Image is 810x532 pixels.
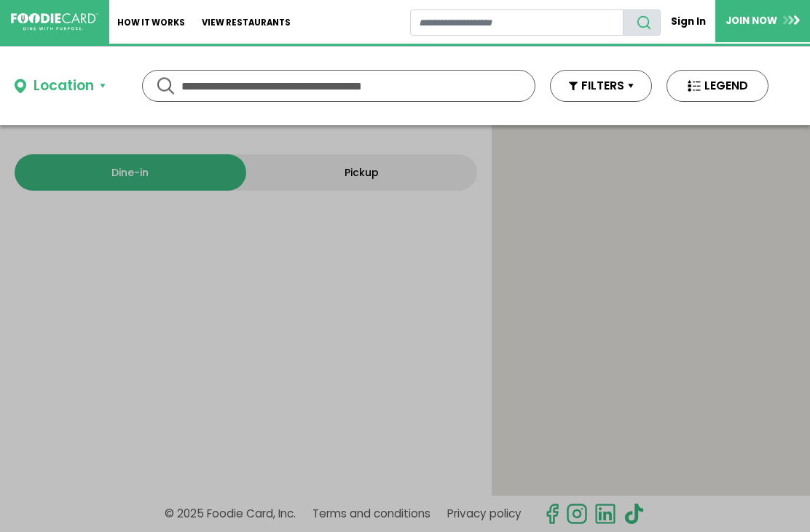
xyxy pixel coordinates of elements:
[34,76,94,97] div: Location
[623,9,661,36] button: search
[550,70,652,102] button: FILTERS
[661,9,715,34] a: Sign In
[15,76,106,97] button: Location
[11,13,98,31] img: FoodieCard; Eat, Drink, Save, Donate
[410,9,624,36] input: restaurant search
[667,70,768,102] button: LEGEND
